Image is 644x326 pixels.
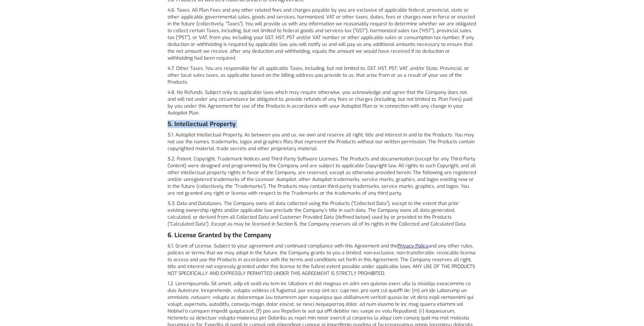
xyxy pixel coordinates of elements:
[168,231,271,239] strong: 6. License Granted by the Company
[168,132,476,152] p: 5.1. Autopilot Intellectual Property. As between you and us, we own and reserve all right, title ...
[168,65,476,86] p: 4.7. Other Taxes. You are responsible for all applicable Taxes, including, but not limited to, GS...
[168,156,476,197] p: 5.2. Patent, Copyright, Trademark Notices and Third-Party Software Licenses. The Products and doc...
[168,120,235,128] strong: 5. Intellectual Property
[168,200,476,228] p: 5.3. Data and Databases. The Company owns all data collected using the Products (“Collected Data”...
[398,243,428,249] a: Privacy Policy
[168,7,476,62] p: 4.6. Taxes. All Plan Fees and any other related fees and charges payable by you are exclusive of ...
[168,89,476,117] p: 4.8. No Refunds. Subject only to applicable laws which may require otherwise, you acknowledge and...
[168,243,476,277] p: 6.1. Grant of License. Subject to your agreement and continued compliance with this Agreement and...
